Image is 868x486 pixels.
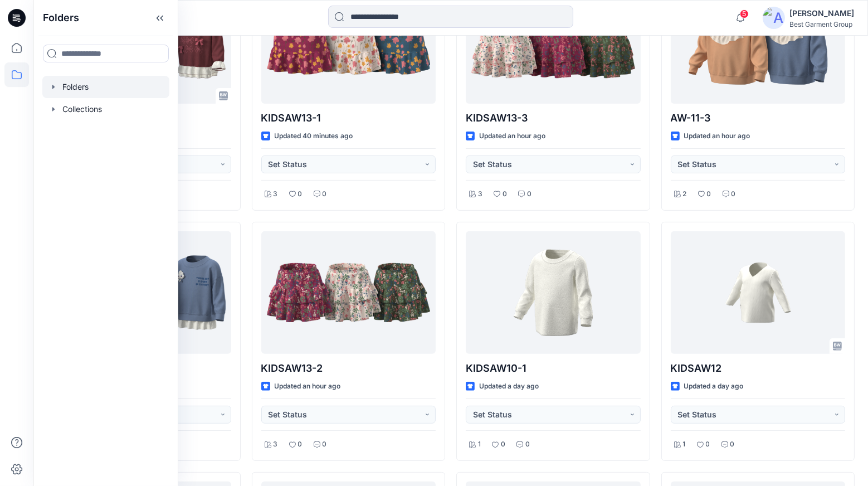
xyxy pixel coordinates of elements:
[706,439,710,450] p: 0
[466,361,641,376] p: KIDSAW10-1
[275,381,341,392] p: Updated an hour ago
[298,188,303,200] p: 0
[479,381,539,392] p: Updated a day ago
[478,439,481,450] p: 1
[671,110,846,126] p: AW-11-3
[789,7,854,20] div: [PERSON_NAME]
[671,361,846,376] p: KIDSAW12
[684,130,750,142] p: Updated an hour ago
[525,439,530,450] p: 0
[261,231,436,354] a: KIDSAW13-2
[730,439,735,450] p: 0
[671,231,846,354] a: KIDSAW12
[503,188,507,200] p: 0
[479,130,545,142] p: Updated an hour ago
[466,231,641,354] a: KIDSAW10-1
[466,110,641,126] p: KIDSAW13-3
[274,439,278,450] p: 3
[501,439,505,450] p: 0
[261,110,436,126] p: KIDSAW13-1
[732,188,736,200] p: 0
[763,7,785,29] img: avatar
[323,439,327,450] p: 0
[261,361,436,376] p: KIDSAW13-2
[683,188,687,200] p: 2
[684,381,744,392] p: Updated a day ago
[789,20,854,28] div: Best Garment Group
[275,130,353,142] p: Updated 40 minutes ago
[740,9,749,18] span: 5
[478,188,482,200] p: 3
[683,439,686,450] p: 1
[323,188,327,200] p: 0
[527,188,531,200] p: 0
[707,188,711,200] p: 0
[274,188,278,200] p: 3
[298,439,303,450] p: 0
